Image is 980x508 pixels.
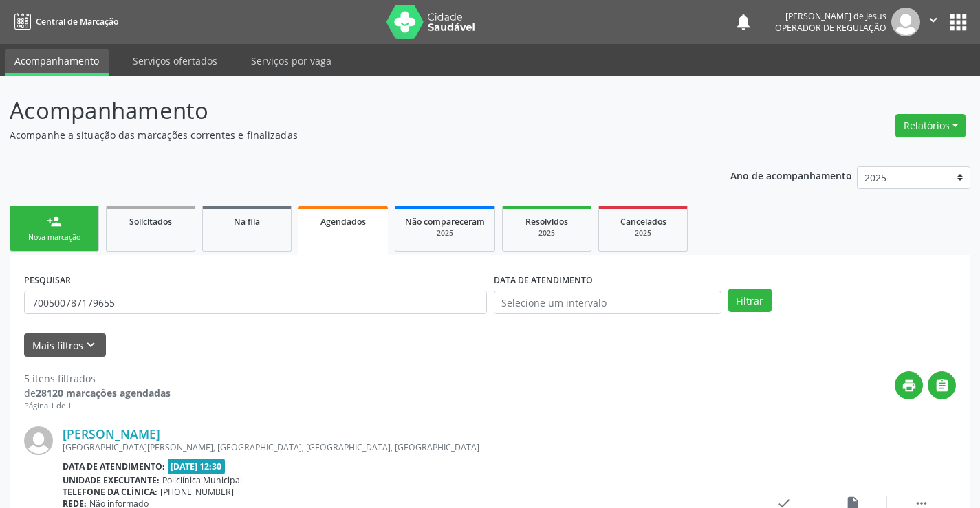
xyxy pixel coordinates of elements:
[926,12,941,27] i: 
[405,228,485,239] div: 2025
[63,486,157,498] b: Telefone da clínica:
[24,291,487,314] input: Nome, CNS
[775,22,886,34] span: Operador de regulação
[129,216,172,228] span: Solicitados
[162,474,242,486] span: Policlínica Municipal
[241,49,341,73] a: Serviços por vaga
[320,216,366,228] span: Agendados
[24,333,106,357] button: Mais filtroskeyboard_arrow_down
[928,371,956,399] button: 
[620,216,666,228] span: Cancelados
[895,114,966,137] button: Relatórios
[24,371,171,386] div: 5 itens filtrados
[512,228,581,239] div: 2025
[123,49,227,73] a: Serviços ofertados
[525,216,568,228] span: Resolvidos
[168,459,226,474] span: [DATE] 12:30
[935,378,950,393] i: 
[36,16,118,27] span: Central de Marcação
[895,371,923,399] button: print
[494,291,721,314] input: Selecione um intervalo
[609,228,677,239] div: 2025
[728,289,772,312] button: Filtrar
[24,269,71,291] label: PESQUISAR
[63,461,165,472] b: Data de atendimento:
[20,232,89,243] div: Nova marcação
[920,8,946,36] button: 
[36,386,171,399] strong: 28120 marcações agendadas
[891,8,920,36] img: img
[83,338,98,353] i: keyboard_arrow_down
[160,486,234,498] span: [PHONE_NUMBER]
[494,269,593,291] label: DATA DE ATENDIMENTO
[24,400,171,412] div: Página 1 de 1
[47,214,62,229] div: person_add
[234,216,260,228] span: Na fila
[24,426,53,455] img: img
[24,386,171,400] div: de
[5,49,109,76] a: Acompanhamento
[730,166,852,184] p: Ano de acompanhamento
[10,93,682,128] p: Acompanhamento
[10,128,682,142] p: Acompanhe a situação das marcações correntes e finalizadas
[734,12,753,32] button: notifications
[63,426,160,441] a: [PERSON_NAME]
[10,10,118,33] a: Central de Marcação
[63,474,160,486] b: Unidade executante:
[946,10,970,34] button: apps
[405,216,485,228] span: Não compareceram
[775,10,886,22] div: [PERSON_NAME] de Jesus
[902,378,917,393] i: print
[63,441,750,453] div: [GEOGRAPHIC_DATA][PERSON_NAME], [GEOGRAPHIC_DATA], [GEOGRAPHIC_DATA], [GEOGRAPHIC_DATA]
